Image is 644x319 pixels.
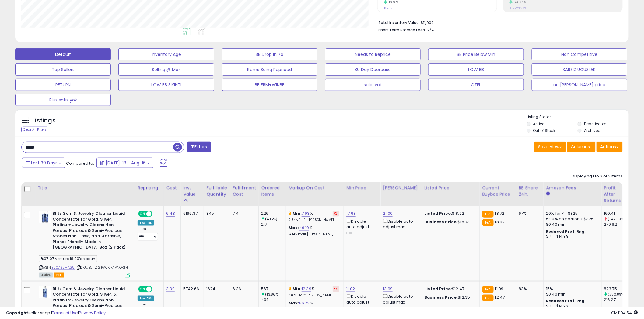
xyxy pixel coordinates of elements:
[546,222,597,227] div: $0.40 min
[532,79,627,91] button: no [PERSON_NAME] price
[166,185,178,191] div: Cost
[428,48,524,60] button: BB Price Below Min
[39,273,53,278] span: All listings currently available for purchase on Amazon
[510,6,526,10] small: Prev: 23.36%
[222,63,317,76] button: Items Being Repriced
[482,286,494,293] small: FBA
[261,286,286,292] div: 567
[546,292,597,297] div: $0.40 min
[166,211,175,217] a: 6.43
[206,185,227,197] div: Fulfillable Quantity
[495,211,505,216] span: 18.72
[302,211,310,217] a: 7.93
[572,173,623,179] div: Displaying 1 to 3 of 3 items
[293,211,302,216] b: Min:
[546,185,599,191] div: Amazon Fees
[425,211,475,216] div: $18.92
[39,286,51,298] img: 41FtpIJDuHL._SL40_.jpg
[325,63,421,76] button: 30 Day Decrease
[519,211,539,216] div: 67%
[495,294,505,300] span: 12.47
[261,222,286,227] div: 217
[383,218,417,230] div: Disable auto adjust max
[233,286,254,292] div: 6.36
[32,116,56,125] h5: Listings
[152,211,161,217] span: OFF
[383,286,393,292] a: 13.99
[138,220,154,226] div: Low. FBA
[425,295,475,300] div: $12.35
[289,211,339,222] div: %
[584,128,600,133] label: Archived
[39,211,130,277] div: ASIN:
[222,48,317,60] button: BB Drop in 7d
[425,185,477,191] div: Listed Price
[604,297,629,303] div: 216.27
[265,292,280,297] small: (13.86%)
[482,185,514,197] div: Current Buybox Price
[206,211,225,216] div: 845
[31,160,58,166] span: Last 30 Days
[289,218,339,222] p: 2.84% Profit [PERSON_NAME]
[183,286,199,292] div: 5742.66
[6,310,28,316] strong: Copyright
[15,79,111,91] button: RETURN
[427,27,434,33] span: N/A
[222,79,317,91] button: BB FBM+WINBB
[519,286,539,292] div: 83%
[527,114,629,120] p: Listing States:
[425,286,475,292] div: $12.47
[261,185,283,197] div: Ordered Items
[346,293,376,310] div: Disable auto adjust min
[289,232,339,236] p: 14.14% Profit [PERSON_NAME]
[139,211,146,217] span: ON
[37,185,132,191] div: Title
[233,211,254,216] div: 7.4
[325,79,421,91] button: satıs yok
[106,160,146,166] span: [DATE]-18 - Aug-16
[546,234,597,239] div: $14 - $14.99
[534,142,566,152] button: Save View
[384,6,395,10] small: Prev: 715
[533,121,544,126] label: Active
[604,185,626,204] div: Profit After Returns
[425,211,452,216] b: Listed Price:
[15,94,111,106] button: Plus satıs yok
[532,63,627,76] button: KARSIZ UCUZLAR
[597,142,623,152] button: Actions
[604,211,629,216] div: 160.41
[286,182,344,206] th: The percentage added to the cost of goods (COGS) that forms the calculator for Min & Max prices.
[482,211,494,218] small: FBA
[206,286,225,292] div: 1624
[428,79,524,91] button: ÖZEL
[187,142,211,152] button: Filters
[289,225,299,231] b: Max:
[139,286,146,292] span: ON
[96,158,153,168] button: [DATE]-18 - Aug-16
[428,63,524,76] button: LOW BB
[546,216,597,222] div: 5.00% on portion > $325
[183,185,201,197] div: Inv. value
[15,48,111,60] button: Default
[261,297,286,303] div: 498
[6,310,106,316] div: seller snap | |
[495,286,504,292] span: 11.99
[346,185,378,191] div: Min Price
[378,20,420,25] b: Total Inventory Value:
[383,185,419,191] div: [PERSON_NAME]
[299,225,309,231] a: 46.19
[546,211,597,216] div: 20% for <= $325
[546,298,586,304] b: Reduced Prof. Rng.
[39,211,51,223] img: 51UFXzRvjfL._SL40_.jpg
[611,310,638,316] span: 2025-09-16 04:54 GMT
[138,227,159,241] div: Preset:
[608,217,625,221] small: (-42.69%)
[608,292,626,297] small: (280.89%)
[21,127,48,132] div: Clear All Filters
[233,185,256,197] div: Fulfillment Cost
[533,128,555,133] label: Out of Stock
[604,286,629,292] div: 823.75
[378,19,618,26] li: $11,909
[425,219,458,225] b: Business Price:
[138,296,154,301] div: Low. FBA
